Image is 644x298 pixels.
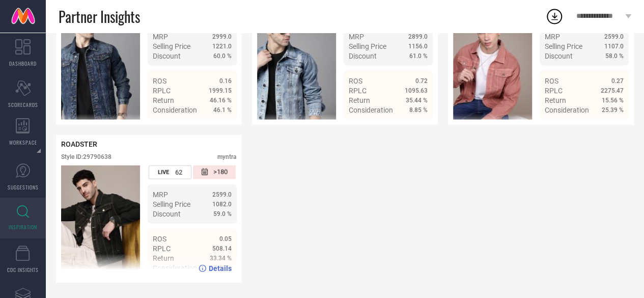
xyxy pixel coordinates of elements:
span: Discount [153,52,181,60]
span: 1107.0 [604,43,624,50]
span: 508.14 [212,245,232,252]
span: RPLC [153,245,171,253]
div: Click to view image [61,8,140,120]
div: Style ID: 29790638 [61,153,111,160]
span: CDC INSIGHTS [7,266,39,274]
img: Style preview image [257,8,336,120]
span: Consideration [349,106,393,114]
span: ROS [153,235,166,243]
span: 0.05 [219,235,232,242]
span: Details [209,264,232,273]
span: MRP [349,33,364,41]
span: MRP [153,33,168,41]
div: Number of days since the style was first listed on the platform [193,166,236,179]
span: Partner Insights [59,6,140,27]
span: RPLC [349,87,367,95]
span: 8.85 % [409,106,428,114]
span: DASHBOARD [9,60,37,67]
span: MRP [545,33,560,41]
span: Selling Price [153,42,190,50]
span: 25.39 % [602,106,624,114]
span: Return [153,96,174,104]
span: Discount [545,52,573,60]
img: Style preview image [61,8,140,120]
span: Details [209,124,232,132]
span: WORKSPACE [9,139,37,146]
span: 2275.47 [601,87,624,94]
span: 2599.0 [212,191,232,198]
a: Details [199,124,232,132]
span: Return [545,96,566,104]
span: ROS [349,77,362,85]
span: 0.27 [611,77,624,85]
a: Details [199,264,232,273]
img: Style preview image [61,166,140,278]
span: RPLC [545,87,563,95]
img: Style preview image [453,8,532,120]
span: RPLC [153,87,171,95]
span: Details [601,124,624,132]
span: INSPIRATION [9,223,37,231]
div: Click to view image [61,166,140,278]
div: Open download list [545,7,564,25]
span: 59.0 % [213,210,232,218]
span: 15.56 % [602,97,624,104]
span: Selling Price [153,200,190,208]
span: 0.72 [415,77,428,85]
span: Discount [153,210,181,218]
span: MRP [153,191,168,199]
span: 1156.0 [408,43,428,50]
span: Selling Price [349,42,386,50]
span: 2999.0 [212,33,232,40]
span: Details [405,124,428,132]
span: Discount [349,52,377,60]
span: 58.0 % [605,52,624,60]
span: ROS [153,77,166,85]
span: Return [349,96,370,104]
span: 35.44 % [406,97,428,104]
span: ROADSTER [61,140,97,148]
span: 2599.0 [604,33,624,40]
span: 46.1 % [213,106,232,114]
span: 1095.63 [405,87,428,94]
span: Consideration [545,106,589,114]
span: 1999.15 [209,87,232,94]
span: 1221.0 [212,43,232,50]
span: 0.16 [219,77,232,85]
span: LIVE [158,169,169,176]
span: 46.16 % [210,97,232,104]
div: Number of days the style has been live on the platform [149,166,191,179]
span: 60.0 % [213,52,232,60]
span: 1082.0 [212,201,232,208]
div: Click to view image [257,8,336,120]
span: 62 [175,169,182,176]
div: Click to view image [453,8,532,120]
span: Selling Price [545,42,582,50]
div: myntra [217,153,237,160]
span: 2899.0 [408,33,428,40]
span: SCORECARDS [8,101,38,109]
span: SUGGESTIONS [8,183,39,191]
a: Details [395,124,428,132]
span: >180 [213,168,228,177]
span: ROS [545,77,558,85]
span: Consideration [153,106,197,114]
a: Details [591,124,624,132]
span: 61.0 % [409,52,428,60]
